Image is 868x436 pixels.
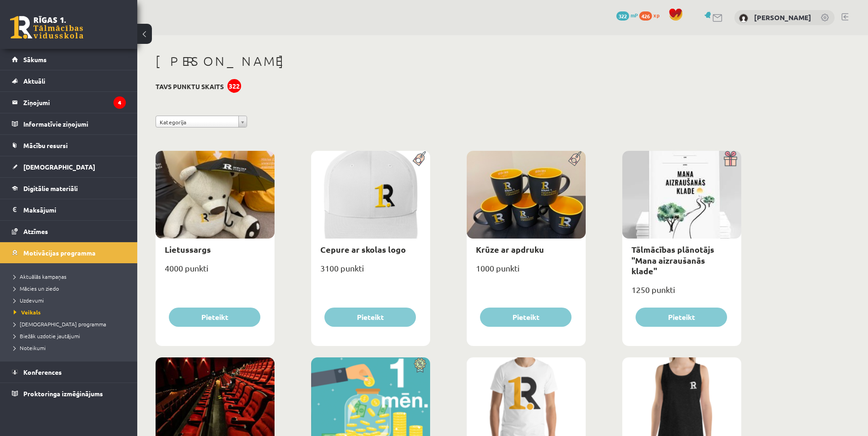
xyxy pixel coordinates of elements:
span: 426 [639,11,652,21]
a: Motivācijas programma [12,242,126,263]
a: Proktoringa izmēģinājums [12,383,126,404]
span: Mācību resursi [23,141,68,149]
a: Uzdevumi [14,296,128,304]
span: Kategorija [160,116,235,128]
a: Lietussargs [165,244,211,255]
div: 322 [227,79,241,93]
a: Informatīvie ziņojumi [12,113,126,134]
i: 4 [113,96,126,109]
div: 1250 punkti [622,282,741,305]
button: Pieteikt [480,308,571,327]
span: [DEMOGRAPHIC_DATA] [23,163,95,171]
legend: Ziņojumi [23,92,126,113]
a: Aktuālās kampaņas [14,272,128,281]
button: Pieteikt [636,308,727,327]
legend: Informatīvie ziņojumi [23,113,126,134]
h1: [PERSON_NAME] [156,53,741,69]
a: Kategorija [156,116,247,128]
span: mP [631,11,638,19]
a: Mācies un ziedo [14,284,128,292]
span: 322 [616,11,629,21]
a: Digitālie materiāli [12,178,126,199]
a: Aktuāli [12,70,126,91]
legend: Maksājumi [23,199,126,220]
a: [DEMOGRAPHIC_DATA] programma [14,320,128,328]
a: Ziņojumi4 [12,92,126,113]
a: Krūze ar apdruku [476,244,544,255]
div: 4000 punkti [156,261,275,283]
a: Mācību resursi [12,135,126,156]
span: Uzdevumi [14,297,44,304]
a: Atzīmes [12,221,126,242]
span: Digitālie materiāli [23,184,78,192]
a: [DEMOGRAPHIC_DATA] [12,156,126,177]
img: Markuss Marko Būris [739,14,748,23]
span: Konferences [23,368,62,376]
span: Sākums [23,55,47,64]
a: Cepure ar skolas logo [320,244,406,255]
img: Dāvana ar pārsteigumu [721,151,741,166]
span: Mācies un ziedo [14,285,59,292]
a: Biežāk uzdotie jautājumi [14,332,128,340]
span: Noteikumi [14,344,46,351]
span: Biežāk uzdotie jautājumi [14,332,80,340]
a: Veikals [14,308,128,316]
img: Populāra prece [565,151,586,166]
a: [PERSON_NAME] [754,13,811,22]
span: Aktuālās kampaņas [14,273,66,280]
a: Rīgas 1. Tālmācības vidusskola [10,16,83,39]
span: Motivācijas programma [23,249,96,257]
a: 322 mP [616,11,638,19]
a: Maksājumi [12,199,126,220]
span: Aktuāli [23,77,45,85]
a: Noteikumi [14,344,128,352]
img: Atlaide [410,357,430,373]
div: 1000 punkti [467,261,586,283]
a: Konferences [12,362,126,383]
a: Tālmācības plānotājs "Mana aizraušanās klade" [631,244,714,276]
a: Sākums [12,49,126,70]
img: Populāra prece [410,151,430,166]
span: [DEMOGRAPHIC_DATA] programma [14,320,106,328]
button: Pieteikt [169,308,260,327]
span: Proktoringa izmēģinājums [23,389,103,398]
button: Pieteikt [324,308,416,327]
h3: Tavs punktu skaits [156,83,224,90]
span: Veikals [14,308,41,316]
a: 426 xp [639,11,664,19]
span: xp [653,11,659,19]
div: 3100 punkti [311,261,430,283]
span: Atzīmes [23,227,48,235]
